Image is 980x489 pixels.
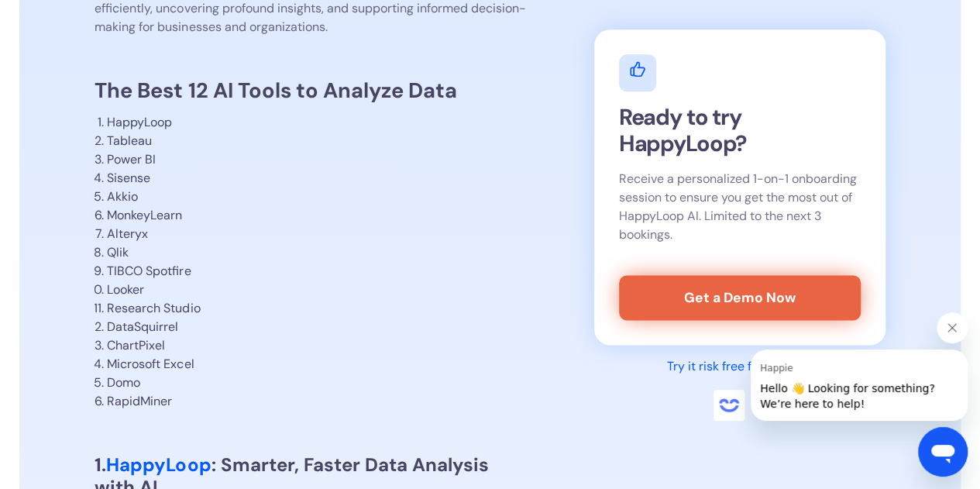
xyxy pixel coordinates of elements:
[619,275,861,320] a: Get a Demo Now
[107,281,531,299] li: Looker
[107,169,531,188] li: Sisense
[107,374,531,392] li: Domo
[95,423,531,442] p: ‍
[107,336,531,355] li: ChartPixel
[106,453,211,477] a: HappyLoop
[714,390,744,421] iframe: no content
[107,318,531,336] li: DataSquirrel
[937,312,968,343] iframe: Close message from Happie
[619,170,861,244] p: Receive a personalized 1-on-1 onboarding session to ensure you get the most out of HappyLoop AI. ...
[107,150,531,169] li: Power BI
[107,392,531,411] li: RapidMiner
[667,357,813,376] div: Try it risk free for 30 days
[95,77,456,104] strong: The Best 12 AI Tools to Analyze Data
[107,243,531,262] li: Qlik
[107,132,531,150] li: Tableau
[95,49,531,67] p: ‍
[918,427,968,477] iframe: Button to launch messaging window
[107,113,531,132] li: HappyLoop
[619,104,861,157] h2: Ready to try HappyLoop?
[107,299,531,318] li: Research Studio
[107,188,531,206] li: Akkio
[107,262,531,281] li: TIBCO Spotfire
[714,312,968,421] div: Happie says "Hello 👋 Looking for something? We’re here to help!". Open messaging window to contin...
[95,453,106,477] strong: 1.
[107,355,531,374] li: Microsoft Excel
[751,350,968,421] iframe: Message from Happie
[107,206,531,225] li: MonkeyLearn
[107,225,531,243] li: Alteryx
